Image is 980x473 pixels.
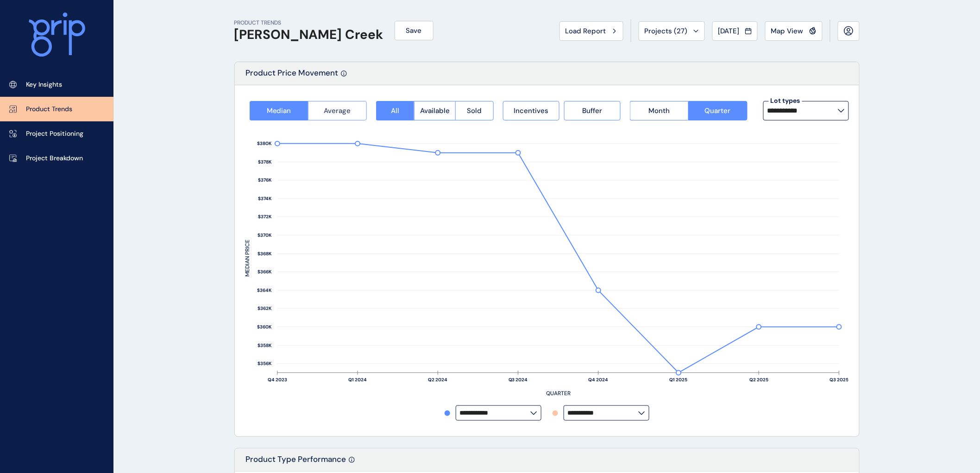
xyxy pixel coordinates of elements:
text: Q2 2024 [428,377,447,383]
label: Lot types [769,96,802,106]
button: Map View [765,21,823,41]
text: $366K [258,269,272,275]
button: [DATE] [712,21,758,41]
text: $364K [257,288,272,294]
button: Available [414,101,455,120]
p: Product Type Performance [246,454,346,471]
text: $362K [258,306,272,312]
button: Median [250,101,308,120]
p: Project Positioning [26,129,83,139]
text: Q2 2025 [749,377,768,383]
button: Sold [455,101,494,120]
span: Quarter [705,106,731,115]
text: $378K [258,159,272,165]
text: Q1 2024 [348,377,367,383]
button: Incentives [503,101,559,120]
span: Projects ( 27 ) [645,26,688,36]
button: Buffer [564,101,621,120]
button: Projects (27) [639,21,705,41]
text: Q3 2024 [509,377,528,383]
text: $358K [258,343,272,349]
span: Median [267,106,291,115]
span: Load Report [565,26,606,36]
text: Q4 2024 [589,377,609,383]
span: All [391,106,400,115]
text: $356K [258,361,272,367]
span: Buffer [582,106,602,115]
text: $368K [258,251,272,257]
button: All [376,101,414,120]
button: Average [308,101,367,120]
p: Project Breakdown [26,154,83,163]
text: QUARTER [546,390,571,397]
text: $376K [258,177,272,183]
text: Q3 2025 [830,377,849,383]
text: Q4 2023 [268,377,287,383]
text: MEDIAN PRICE [244,240,251,277]
span: Map View [771,26,804,36]
span: Available [420,106,450,115]
button: Load Report [559,21,623,41]
span: Sold [467,106,482,115]
p: Key Insights [26,80,62,89]
button: Save [395,21,433,40]
p: Product Price Movement [246,68,339,85]
text: $374K [258,196,272,202]
span: Incentives [514,106,548,115]
p: Product Trends [26,105,72,114]
span: Save [406,26,422,35]
span: Month [648,106,670,115]
text: $372K [258,214,272,220]
p: PRODUCT TRENDS [234,19,383,27]
text: $360K [257,324,272,330]
span: Average [324,106,351,115]
text: Q1 2025 [670,377,688,383]
button: Quarter [688,101,747,120]
text: $380K [257,141,272,147]
span: [DATE] [718,26,740,36]
h1: [PERSON_NAME] Creek [234,27,383,43]
button: Month [630,101,688,120]
text: $370K [258,233,272,239]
